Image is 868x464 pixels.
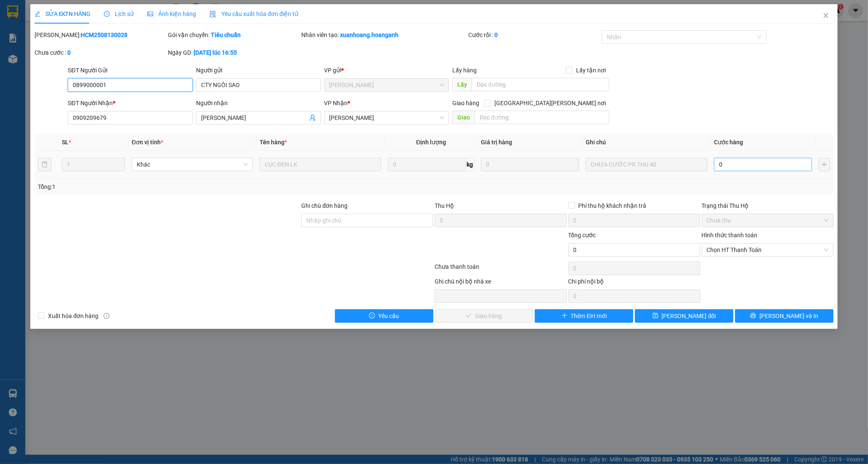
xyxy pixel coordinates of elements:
[823,12,829,19] span: close
[582,134,710,151] th: Ghi chú
[814,4,838,28] button: Close
[535,309,633,323] button: plusThêm ĐH mới
[575,201,650,210] span: Phí thu hộ khách nhận trả
[562,313,568,319] span: plus
[568,232,596,239] span: Tổng cước
[196,98,321,108] div: Người nhận
[466,158,474,171] span: kg
[68,66,193,75] div: SĐT Người Gửi
[340,32,398,38] b: xuanhoang.hoanganh
[137,158,248,171] span: Khác
[35,48,166,57] div: Chưa cước :
[67,49,71,56] b: 0
[38,182,335,191] div: Tổng: 1
[45,311,102,321] span: Xuất hóa đơn hàng
[653,313,658,319] span: save
[196,66,321,75] div: Người gửi
[309,114,316,121] span: user-add
[38,158,51,171] button: delete
[35,30,166,40] div: [PERSON_NAME]:
[468,30,600,40] div: Cước rồi :
[435,309,534,323] button: checkGiao hàng
[707,244,828,256] span: Chọn HT Thanh Toán
[586,158,707,171] input: Ghi Chú
[435,202,454,209] span: Thu Hộ
[635,309,733,323] button: save[PERSON_NAME] đổi
[210,11,298,17] span: Yêu cầu xuất hóa đơn điện tử
[481,139,512,146] span: Giá trị hàng
[210,11,216,18] img: icon
[335,309,433,323] button: exclamation-circleYêu cầu
[707,214,828,227] span: Chưa thu
[68,98,193,108] div: SĐT Người Nhận
[62,139,69,146] span: SL
[435,277,566,289] div: Ghi chú nội bộ nhà xe
[369,313,375,319] span: exclamation-circle
[452,78,472,91] span: Lấy
[104,11,134,17] span: Lịch sử
[35,11,40,17] span: edit
[104,313,109,319] span: info-circle
[735,309,833,323] button: printer[PERSON_NAME] và In
[260,139,287,146] span: Tên hàng
[491,98,609,108] span: [GEOGRAPHIC_DATA][PERSON_NAME] nơi
[434,262,567,277] div: Chưa thanh toán
[378,311,399,321] span: Yêu cầu
[416,139,446,146] span: Định lượng
[324,66,449,75] div: VP gửi
[475,111,609,124] input: Dọc đường
[573,66,609,75] span: Lấy tận nơi
[301,214,433,227] input: Ghi chú đơn hàng
[104,11,110,17] span: clock-circle
[147,11,196,17] span: Ảnh kiện hàng
[819,158,830,171] button: plus
[194,49,237,56] b: [DATE] lúc 16:55
[211,32,241,38] b: Tiêu chuẩn
[568,277,700,289] div: Chi phí nội bộ
[147,11,153,17] span: picture
[452,67,477,74] span: Lấy hàng
[168,48,300,57] div: Ngày GD:
[494,32,498,38] b: 0
[571,311,607,321] span: Thêm ĐH mới
[168,30,300,40] div: Gói vận chuyển:
[662,311,716,321] span: [PERSON_NAME] đổi
[759,311,818,321] span: [PERSON_NAME] và In
[132,139,163,146] span: Đơn vị tính
[324,100,348,106] span: VP Nhận
[481,158,579,171] input: 0
[452,111,475,124] span: Giao
[452,100,479,106] span: Giao hàng
[301,202,348,209] label: Ghi chú đơn hàng
[714,139,743,146] span: Cước hàng
[472,78,609,91] input: Dọc đường
[750,313,756,319] span: printer
[702,232,758,239] label: Hình thức thanh toán
[301,30,466,40] div: Nhân viên tạo:
[702,201,833,210] div: Trạng thái Thu Hộ
[329,111,444,124] span: VP Phan Rang
[35,11,90,17] span: SỬA ĐƠN HÀNG
[329,79,444,91] span: Hồ Chí Minh
[260,158,381,171] input: VD: Bàn, Ghế
[81,32,127,38] b: HCM2508130028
